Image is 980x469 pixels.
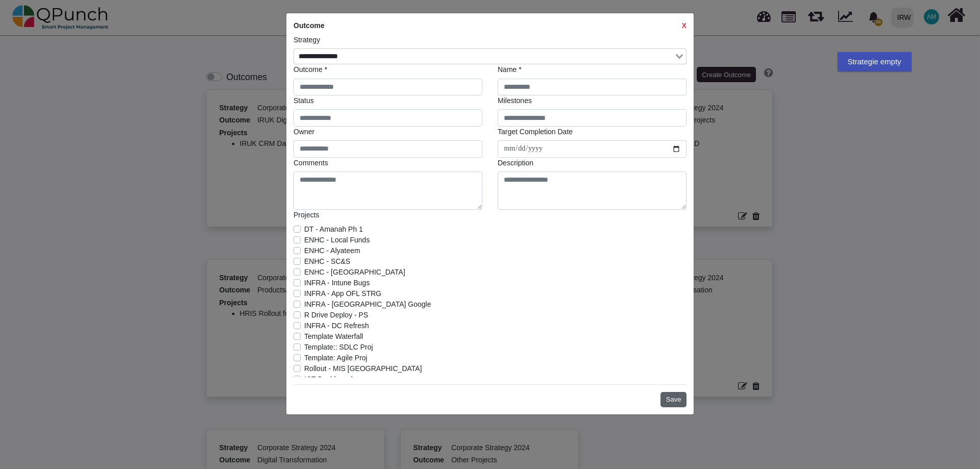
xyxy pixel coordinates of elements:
[304,311,368,319] span: R Drive Deploy - PS
[498,95,687,109] legend: Milestones
[304,225,363,233] span: DT - Amanah Ph 1
[304,289,381,298] span: INFRA - App OFL STRG
[304,375,356,383] span: ICT Dashboards
[498,158,687,171] legend: Description
[304,354,367,362] span: Template: Agile Proj
[293,64,482,78] legend: Outcome *
[304,279,370,287] span: INFRA - Intune Bugs
[304,343,373,351] span: Template:: SDLC Proj
[293,20,325,31] label: Outcome
[304,364,422,373] span: Rollout - MIS [GEOGRAPHIC_DATA]
[295,51,673,62] input: Search for option
[293,127,482,140] legend: Owner
[304,236,370,244] span: ENHC - Local Funds
[682,21,687,30] strong: X
[293,48,687,65] div: Search for option
[498,64,687,78] legend: Name *
[304,300,431,308] span: INFRA - [GEOGRAPHIC_DATA] Google
[293,158,482,171] legend: Comments
[304,268,405,276] span: ENHC - [GEOGRAPHIC_DATA]
[293,95,482,109] legend: Status
[304,257,350,265] span: ENHC - SC&S
[498,127,687,140] legend: Target Completion Date
[304,246,360,255] span: ENHC - Alyateem
[304,332,363,340] span: Template Waterfall
[304,322,369,330] span: INFRA - DC Refresh
[293,210,687,224] legend: Projects
[838,52,912,71] div: Strategie empty
[660,392,687,407] button: Save
[293,35,687,48] legend: Strategy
